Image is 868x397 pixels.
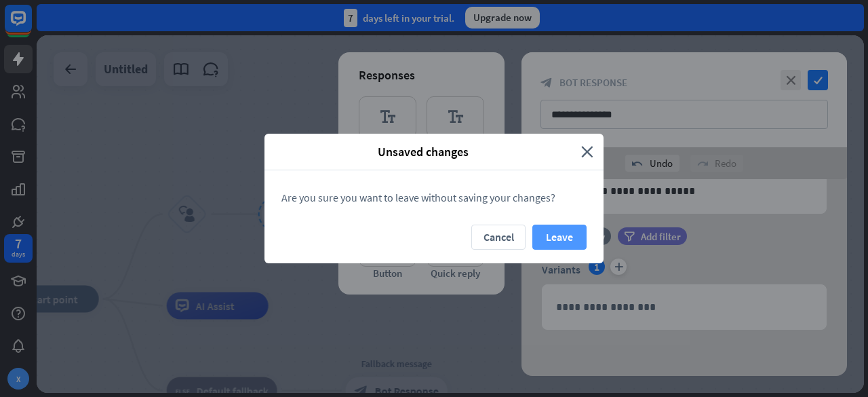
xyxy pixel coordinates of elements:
span: Are you sure you want to leave without saving your changes? [281,191,555,204]
button: Open LiveChat chat widget [11,5,52,46]
button: Leave [532,225,587,250]
span: Unsaved changes [275,144,571,159]
button: Cancel [471,225,526,250]
i: close [581,144,593,159]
